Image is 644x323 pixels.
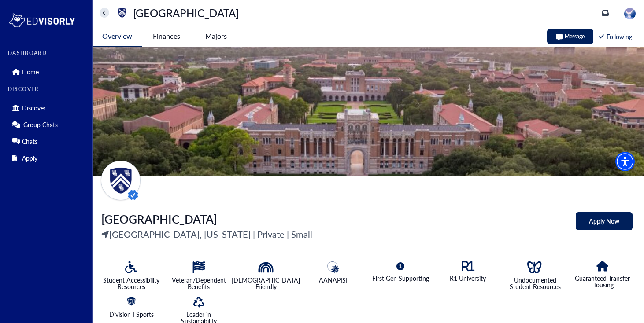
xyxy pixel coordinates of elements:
div: Discover [8,101,87,115]
p: Apply [22,154,37,162]
div: Group Chats [8,117,87,132]
div: Home [8,65,87,79]
p: Chats [22,138,37,145]
div: Following [599,32,632,41]
button: Finances [142,26,191,46]
p: [DEMOGRAPHIC_DATA] Friendly [232,277,300,290]
p: First Gen Supporting [372,275,429,282]
div: Apply [8,151,87,165]
span: [GEOGRAPHIC_DATA] [101,211,217,227]
p: [GEOGRAPHIC_DATA] [133,8,239,18]
button: Overview [93,26,142,47]
p: Home [22,68,39,76]
label: DISCOVER [8,86,87,92]
img: a person walking in front of a building [93,47,644,176]
a: inbox [602,9,609,16]
p: Group Chats [23,121,58,128]
img: universityName [101,161,141,200]
div: Chats [8,134,87,148]
div: Accessibility Menu [615,152,635,171]
p: Veteran/Dependent Benefits [169,277,229,290]
p: Undocumented Student Resources [505,277,566,290]
label: DASHBOARD [8,50,87,56]
img: universityName [115,6,129,20]
button: Following [598,31,633,42]
button: Majors [191,26,241,46]
img: logo [8,11,76,29]
button: Apply Now [576,212,633,230]
p: Student Accessibility Resources [101,277,162,290]
p: Division I Sports [109,311,154,318]
p: [GEOGRAPHIC_DATA], [US_STATE] | Private | Small [101,228,312,241]
p: R1 University [450,275,486,282]
img: image [624,8,636,19]
p: AANAPISI [319,277,348,283]
button: home [100,8,109,18]
p: Discover [22,104,46,112]
button: Message [547,29,593,44]
p: Guaranteed Transfer Housing [572,275,633,288]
